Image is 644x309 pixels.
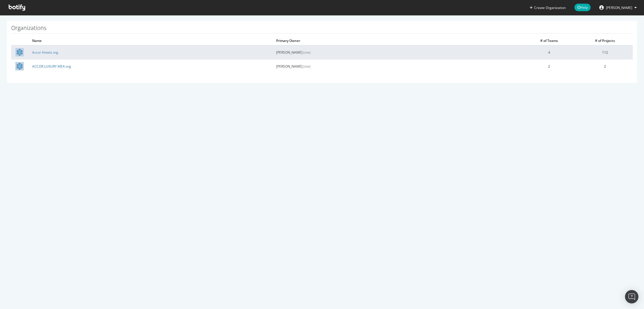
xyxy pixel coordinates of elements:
[521,59,577,73] td: 2
[15,62,24,70] img: ACCOR LUXURY MEA org
[577,45,633,59] td: 112
[625,290,638,303] div: Open Intercom Messenger
[574,4,591,11] span: Help
[28,36,272,45] th: Name
[32,50,58,55] a: Accor Hotels org
[32,64,71,69] a: ACCOR LUXURY MEA org
[595,3,641,12] button: [PERSON_NAME]
[521,36,577,45] th: # of Teams
[11,25,633,34] h1: Organizations
[606,5,632,10] span: Vimala Ngonekeo
[272,59,521,73] td: [PERSON_NAME]
[577,36,633,45] th: # of Projects
[529,5,566,10] button: Create Organization
[577,59,633,73] td: 2
[272,36,521,45] th: Primary Owner
[272,45,521,59] td: [PERSON_NAME]
[303,50,311,55] span: (me)
[15,48,24,56] img: Accor Hotels org
[521,45,577,59] td: 4
[303,64,311,69] span: (me)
